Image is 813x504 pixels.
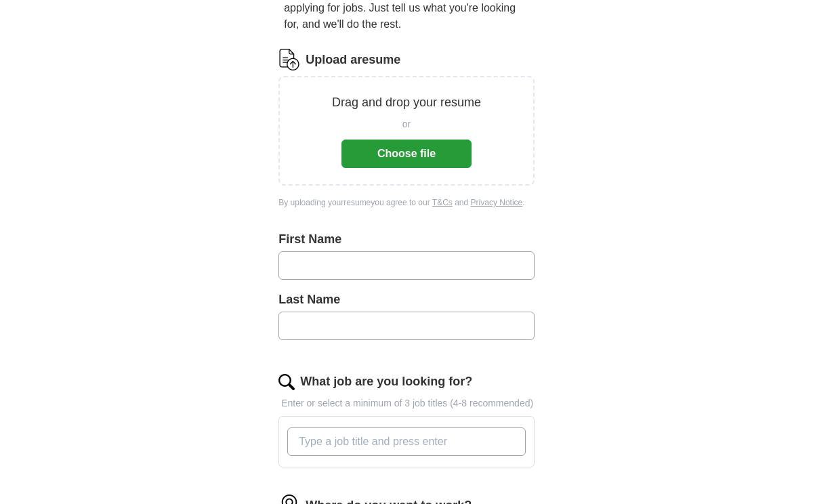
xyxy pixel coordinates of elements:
a: T&Cs [432,198,453,207]
label: Last Name [278,291,535,309]
a: Privacy Notice [471,198,523,207]
p: Enter or select a minimum of 3 job titles (4-8 recommended) [278,396,535,411]
input: Type a job title and press enter [287,427,526,456]
p: Drag and drop your resume [332,93,481,112]
img: search.png [278,374,295,390]
img: CV Icon [278,49,300,70]
label: Upload a resume [306,51,400,69]
div: By uploading your resume you agree to our and . [278,196,535,209]
button: Choose file [341,140,472,168]
label: First Name [278,230,535,249]
span: or [402,117,411,131]
label: What job are you looking for? [300,373,472,391]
